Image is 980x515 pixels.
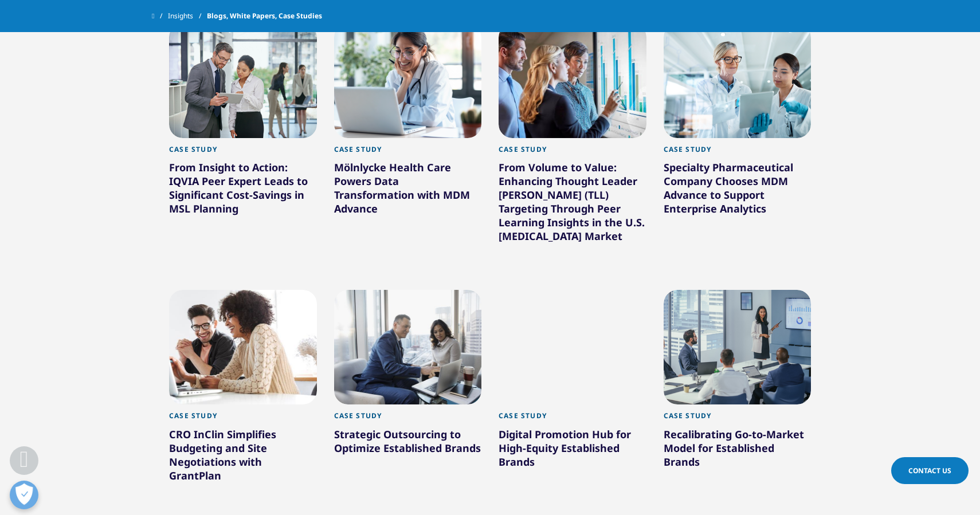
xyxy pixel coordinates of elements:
[169,411,317,427] div: Case Study
[664,160,812,220] div: Specialty Pharmaceutical Company Chooses MDM Advance to Support Enterprise Analytics
[334,138,482,245] a: Case Study Mölnlycke Health Care Powers Data Transformation with MDM Advance
[168,6,207,26] a: Insights
[334,145,482,160] div: Case Study
[664,138,812,245] a: Case Study Specialty Pharmaceutical Company Chooses MDM Advance to Support Enterprise Analytics
[334,411,482,427] div: Case Study
[169,427,317,487] div: CRO InClin Simplifies Budgeting and Site Negotiations with GrantPlan
[664,427,812,473] div: Recalibrating Go-to-Market Model for Established Brands
[499,411,646,427] div: Case Study
[499,160,646,247] div: From Volume to Value: Enhancing Thought Leader [PERSON_NAME] (TLL) Targeting Through Peer Learnin...
[169,138,317,245] a: Case Study From Insight to Action: IQVIA Peer Expert Leads to Significant Cost-Savings in MSL Pla...
[499,404,646,498] a: Case Study Digital Promotion Hub for High-Equity Established Brands
[334,427,482,459] div: Strategic Outsourcing to Optimize Established Brands
[499,145,646,160] div: Case Study
[169,160,317,220] div: From Insight to Action: IQVIA Peer Expert Leads to Significant Cost-Savings in MSL Planning
[334,404,482,484] a: Case Study Strategic Outsourcing to Optimize Established Brands
[499,427,646,473] div: Digital Promotion Hub for High-Equity Established Brands
[499,138,646,273] a: Case Study From Volume to Value: Enhancing Thought Leader [PERSON_NAME] (TLL) Targeting Through P...
[334,160,482,220] div: Mölnlycke Health Care Powers Data Transformation with MDM Advance
[664,145,812,160] div: Case Study
[169,404,317,512] a: Case Study CRO InClin Simplifies Budgeting and Site Negotiations with GrantPlan
[908,466,951,475] span: Contact Us
[891,457,969,484] a: Contact Us
[10,481,38,509] button: Open Preferences
[664,411,812,427] div: Case Study
[207,6,322,26] span: Blogs, White Papers, Case Studies
[169,145,317,160] div: Case Study
[664,404,812,498] a: Case Study Recalibrating Go-to-Market Model for Established Brands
